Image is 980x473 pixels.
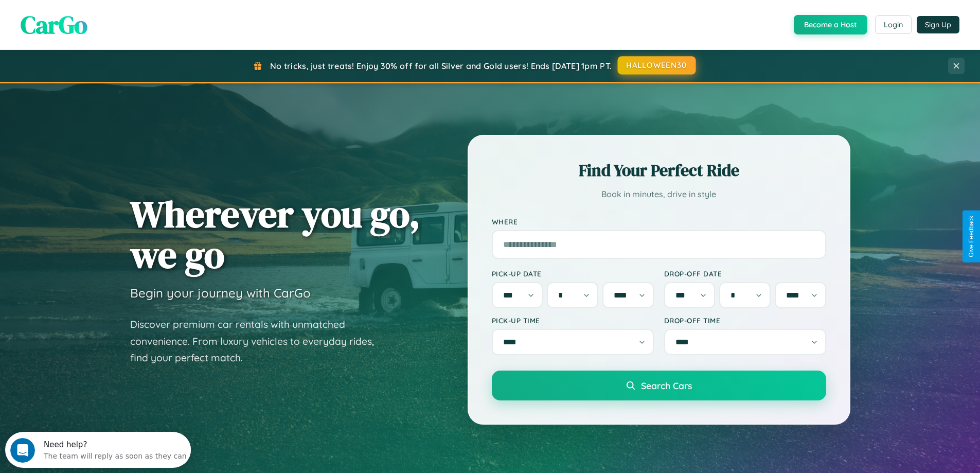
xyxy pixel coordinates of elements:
[492,159,826,182] h2: Find Your Perfect Ride
[641,380,692,391] span: Search Cars
[664,269,826,278] label: Drop-off Date
[492,371,826,400] button: Search Cars
[21,8,87,42] span: CarGo
[618,56,696,75] button: HALLOWEEN30
[5,432,191,468] iframe: Intercom live chat discovery launcher
[875,15,912,34] button: Login
[10,438,35,463] iframe: Intercom live chat
[664,316,826,325] label: Drop-off Time
[492,269,654,278] label: Pick-up Date
[130,194,420,275] h1: Wherever you go, we go
[130,285,311,301] h3: Begin your journey with CarGo
[968,216,975,257] div: Give Feedback
[270,61,612,71] span: No tricks, just treats! Enjoy 30% off for all Silver and Gold users! Ends [DATE] 1pm PT.
[39,17,182,28] div: The team will reply as soon as they can
[492,316,654,325] label: Pick-up Time
[4,4,191,32] div: Open Intercom Messenger
[492,217,826,226] label: Where
[39,9,182,17] div: Need help?
[794,15,867,34] button: Become a Host
[917,16,959,33] button: Sign Up
[130,316,387,366] p: Discover premium car rentals with unmatched convenience. From luxury vehicles to everyday rides, ...
[492,187,826,202] p: Book in minutes, drive in style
